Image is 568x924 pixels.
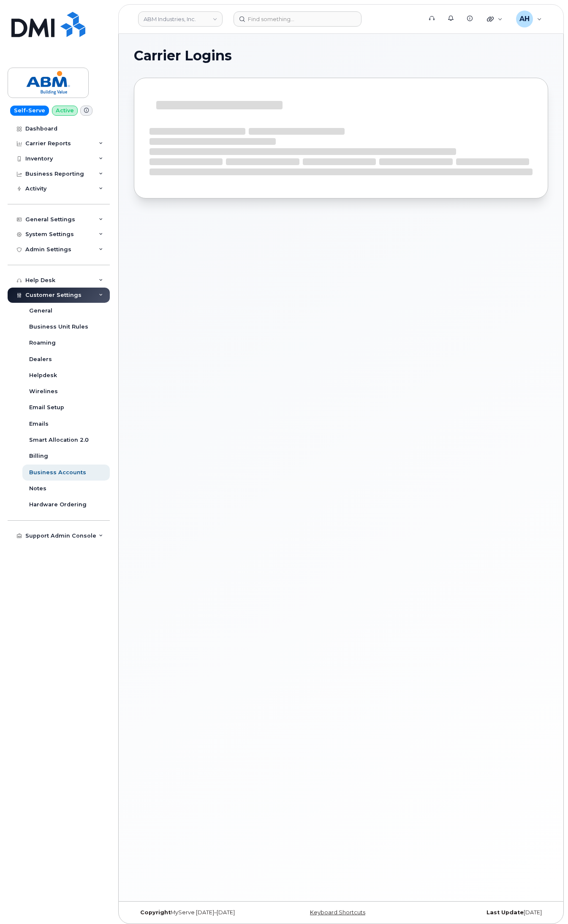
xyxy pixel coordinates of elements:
strong: Copyright [140,909,171,916]
span: Carrier Logins [134,49,232,62]
a: Keyboard Shortcuts [310,909,365,916]
div: [DATE] [410,909,548,916]
div: MyServe [DATE]–[DATE] [134,909,272,916]
strong: Last Update [486,909,524,916]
